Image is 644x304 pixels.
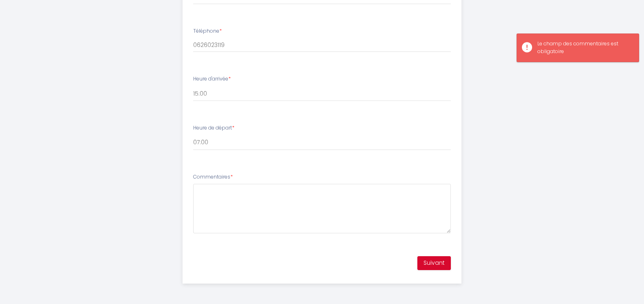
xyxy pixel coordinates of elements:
label: Heure de départ [193,124,234,132]
div: Le champ des commentaires est obligatoire [537,40,631,56]
label: Commentaires [193,173,233,181]
label: Téléphone [193,27,222,35]
button: Suivant [417,256,451,270]
label: Heure d'arrivée [193,75,231,83]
